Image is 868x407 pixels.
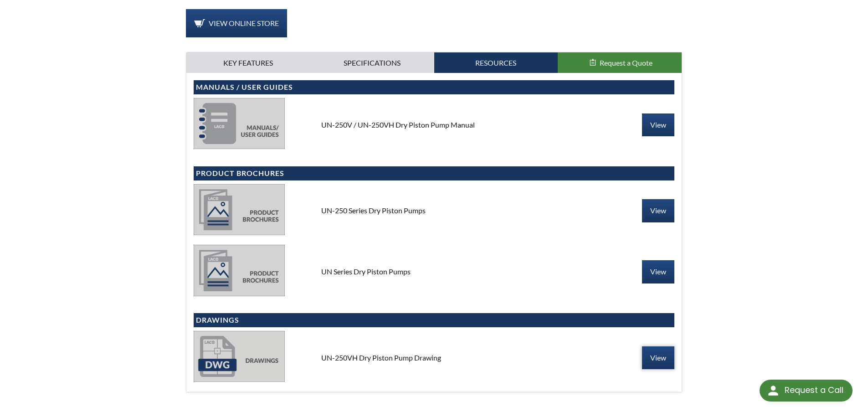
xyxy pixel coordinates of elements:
[760,380,853,402] div: Request a Call
[642,113,674,136] a: View
[642,260,674,283] a: View
[642,199,674,222] a: View
[310,52,434,73] a: Specifications
[194,245,285,296] img: product_brochures-81b49242bb8394b31c113ade466a77c846893fb1009a796a1a03a1a1c57cbc37.jpg
[194,184,285,235] img: product_brochures-81b49242bb8394b31c113ade466a77c846893fb1009a796a1a03a1a1c57cbc37.jpg
[196,82,673,92] h4: Manuals / User Guides
[186,9,287,37] a: View Online Store
[785,380,843,401] div: Request a Call
[642,346,674,369] a: View
[766,383,781,398] img: round button
[186,52,310,73] a: Key Features
[558,52,682,73] button: Request a Quote
[314,120,555,130] div: UN-250V / UN-250VH Dry Piston Pump Manual
[194,98,285,149] img: manuals-58eb83dcffeb6bffe51ad23c0c0dc674bfe46cf1c3d14eaecd86c55f24363f1d.jpg
[314,267,555,277] div: UN Series Dry Piston Pumps
[196,169,673,178] h4: Product Brochures
[314,206,555,216] div: UN-250 Series Dry Piston Pumps
[209,19,279,27] span: View Online Store
[434,52,558,73] a: Resources
[194,331,285,382] img: drawings-dbc82c2fa099a12033583e1b2f5f2fc87839638bef2df456352de0ba3a5177af.jpg
[314,353,555,363] div: UN-250VH Dry Piston Pump Drawing
[196,315,673,325] h4: Drawings
[600,58,652,67] span: Request a Quote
